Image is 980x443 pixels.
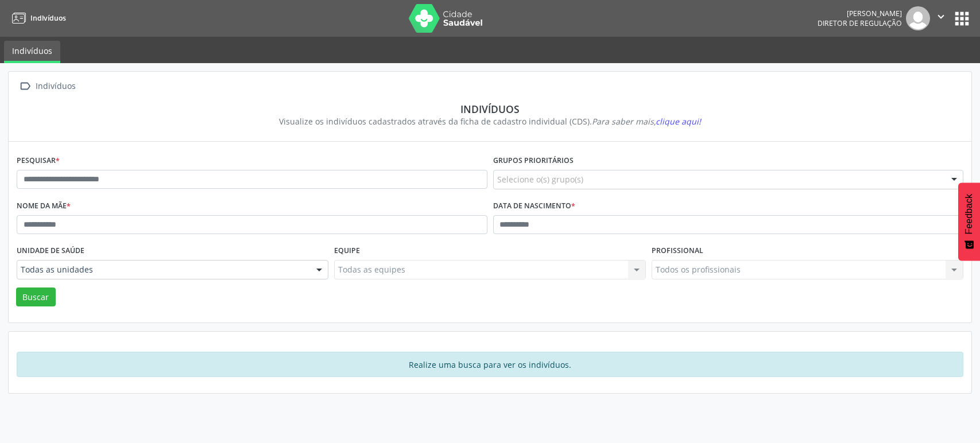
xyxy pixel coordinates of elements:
span: Selecione o(s) grupo(s) [497,173,583,185]
button: apps [952,9,972,29]
button: Feedback - Mostrar pesquisa [958,182,980,261]
span: Todas as unidades [21,264,305,275]
button:  [930,6,952,30]
label: Data de nascimento [493,197,575,215]
button: Buscar [16,287,56,307]
i:  [935,10,947,23]
div: [PERSON_NAME] [818,9,902,18]
label: Grupos prioritários [493,152,574,170]
a:  Indivíduos [17,78,78,95]
div: Indivíduos [33,78,78,95]
div: Indivíduos [25,103,955,115]
div: Realize uma busca para ver os indivíduos. [17,352,963,377]
a: Indivíduos [4,41,60,63]
span: Diretor de regulação [818,18,902,28]
label: Equipe [334,242,360,260]
label: Unidade de saúde [17,242,84,260]
div: Visualize os indivíduos cadastrados através da ficha de cadastro individual (CDS). [25,115,955,127]
a: Indivíduos [8,9,66,28]
span: Indivíduos [30,13,66,23]
i: Para saber mais, [592,116,701,127]
i:  [17,78,33,95]
span: clique aqui! [656,116,701,127]
label: Pesquisar [17,152,60,170]
label: Nome da mãe [17,197,71,215]
img: img [906,6,930,30]
label: Profissional [652,242,703,260]
span: Feedback [964,194,974,234]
